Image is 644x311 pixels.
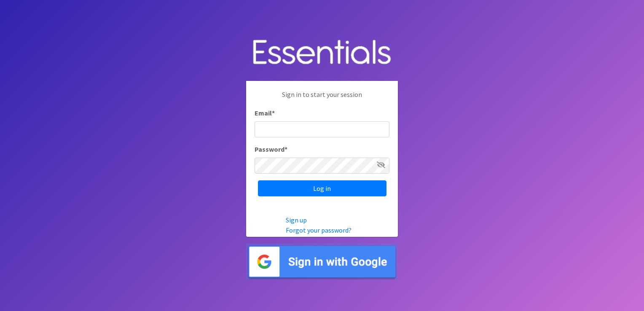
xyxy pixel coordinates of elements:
abbr: required [284,145,287,153]
input: Log in [258,180,386,196]
abbr: required [272,109,275,117]
label: Email [255,108,275,118]
a: Sign up [286,216,307,224]
img: Human Essentials [246,31,398,75]
a: Forgot your password? [286,226,352,234]
p: Sign in to start your session [255,89,389,108]
label: Password [255,144,287,154]
img: Sign in with Google [246,244,398,280]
